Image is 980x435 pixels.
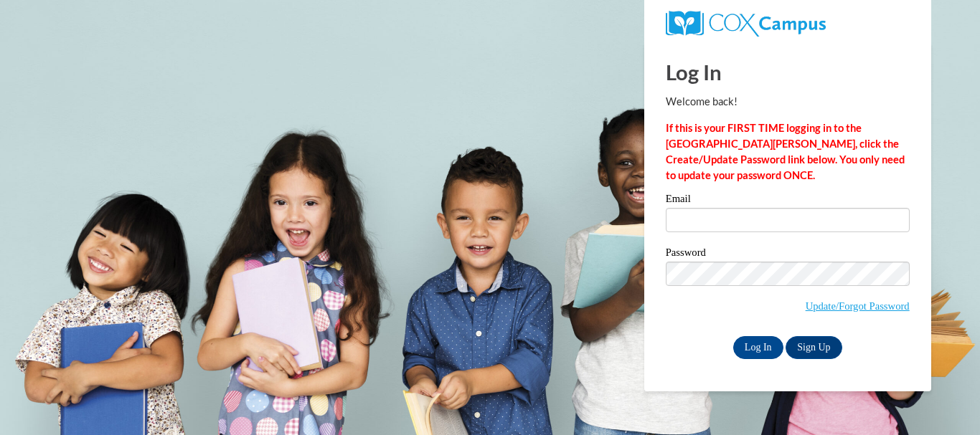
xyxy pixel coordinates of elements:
p: Welcome back! [666,94,910,110]
a: Update/Forgot Password [806,300,910,312]
a: Sign Up [786,336,842,359]
input: Log In [733,336,783,359]
label: Password [666,247,910,262]
h1: Log In [666,57,910,87]
a: COX Campus [666,16,826,29]
img: COX Campus [666,11,826,37]
label: Email [666,193,910,208]
strong: If this is your FIRST TIME logging in to the [GEOGRAPHIC_DATA][PERSON_NAME], click the Create/Upd... [666,122,905,181]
